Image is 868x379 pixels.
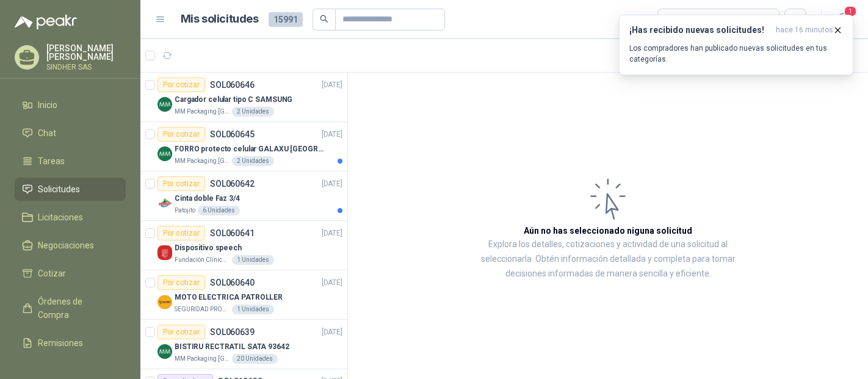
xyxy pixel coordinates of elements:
div: Por cotizar [157,325,205,339]
span: Remisiones [38,336,83,350]
p: MOTO ELECTRICA PATROLLER [175,292,283,303]
p: Fundación Clínica Shaio [175,255,230,265]
p: Patojito [175,206,195,215]
a: Remisiones [15,331,126,355]
div: 20 Unidades [232,354,278,364]
p: Cargador celular tipo C SAMSUNG [175,94,292,106]
a: Chat [15,121,126,145]
a: Por cotizarSOL060640[DATE] Company LogoMOTO ELECTRICA PATROLLERSEGURIDAD PROVISER LTDA1 Unidades [140,270,347,320]
p: SOL060645 [210,130,255,139]
span: Solicitudes [38,182,80,196]
button: ¡Has recibido nuevas solicitudes!hace 16 minutos Los compradores han publicado nuevas solicitudes... [619,15,853,75]
p: SOL060642 [210,179,255,188]
span: search [320,15,328,23]
p: Dispositivo speech [175,242,242,254]
h3: ¡Has recibido nuevas solicitudes! [629,25,771,35]
div: Por cotizar [157,176,205,191]
div: 2 Unidades [232,156,274,166]
a: Cotizar [15,262,126,285]
p: SEGURIDAD PROVISER LTDA [175,305,230,314]
p: [DATE] [322,178,342,190]
a: Por cotizarSOL060642[DATE] Company LogoCinta doble Faz 3/4Patojito6 Unidades [140,171,347,221]
p: FORRO protecto celular GALAXU [GEOGRAPHIC_DATA] A16 5G [175,143,327,155]
span: 15991 [269,12,303,27]
div: Por cotizar [157,127,205,142]
span: Órdenes de Compra [38,295,114,322]
a: Licitaciones [15,206,126,229]
span: Chat [38,126,56,140]
div: Por cotizar [157,226,205,240]
a: Inicio [15,93,126,117]
p: Explora los detalles, cotizaciones y actividad de una solicitud al seleccionarla. Obtén informaci... [470,237,746,281]
img: Company Logo [157,146,172,161]
p: Los compradores han publicado nuevas solicitudes en tus categorías. [629,43,843,65]
button: 1 [831,9,853,31]
p: SOL060646 [210,81,255,89]
img: Company Logo [157,196,172,211]
span: hace 16 minutos [776,25,833,35]
a: Por cotizarSOL060639[DATE] Company LogoBISTIRU RECTRATIL SATA 93642MM Packaging [GEOGRAPHIC_DATA]... [140,320,347,369]
span: Cotizar [38,267,66,280]
div: 2 Unidades [232,107,274,117]
img: Company Logo [157,245,172,260]
a: Por cotizarSOL060641[DATE] Company LogoDispositivo speechFundación Clínica Shaio1 Unidades [140,221,347,270]
p: MM Packaging [GEOGRAPHIC_DATA] [175,107,230,117]
span: 1 [844,5,857,17]
p: MM Packaging [GEOGRAPHIC_DATA] [175,156,230,166]
span: Licitaciones [38,211,83,224]
p: Cinta doble Faz 3/4 [175,193,240,204]
img: Logo peakr [15,15,77,29]
img: Company Logo [157,344,172,359]
div: 1 Unidades [232,255,274,265]
span: Negociaciones [38,239,94,252]
span: Inicio [38,98,57,112]
a: Por cotizarSOL060645[DATE] Company LogoFORRO protecto celular GALAXU [GEOGRAPHIC_DATA] A16 5GMM P... [140,122,347,171]
p: [DATE] [322,79,342,91]
p: [DATE] [322,129,342,140]
span: Tareas [38,154,65,168]
h1: Mis solicitudes [181,10,259,28]
p: SINDHER SAS [46,63,126,71]
p: SOL060639 [210,328,255,336]
p: BISTIRU RECTRATIL SATA 93642 [175,341,289,353]
img: Company Logo [157,97,172,112]
p: SOL060641 [210,229,255,237]
img: Company Logo [157,295,172,309]
p: [DATE] [322,277,342,289]
p: SOL060640 [210,278,255,287]
div: 6 Unidades [198,206,240,215]
a: Solicitudes [15,178,126,201]
div: Por cotizar [157,78,205,92]
a: Por cotizarSOL060646[DATE] Company LogoCargador celular tipo C SAMSUNGMM Packaging [GEOGRAPHIC_DA... [140,73,347,122]
p: [DATE] [322,327,342,338]
a: Negociaciones [15,234,126,257]
h3: Aún no has seleccionado niguna solicitud [524,224,692,237]
p: [DATE] [322,228,342,239]
a: Tareas [15,150,126,173]
p: MM Packaging [GEOGRAPHIC_DATA] [175,354,230,364]
div: Todas [665,13,691,26]
a: Órdenes de Compra [15,290,126,327]
div: Por cotizar [157,275,205,290]
div: 1 Unidades [232,305,274,314]
p: [PERSON_NAME] [PERSON_NAME] [46,44,126,61]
